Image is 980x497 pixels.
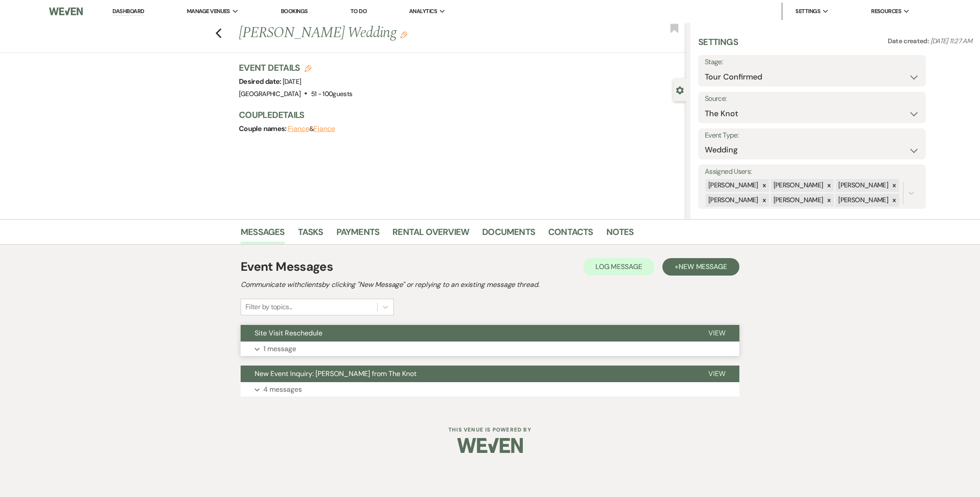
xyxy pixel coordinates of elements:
[239,90,301,98] span: [GEOGRAPHIC_DATA]
[239,124,288,133] span: Couple names:
[281,7,308,15] a: Bookings
[836,194,889,207] div: [PERSON_NAME]
[241,366,694,382] button: New Event Inquiry: [PERSON_NAME] from The Knot
[350,7,367,15] a: To Do
[49,2,83,21] img: Weven Logo
[708,369,725,378] span: View
[676,86,684,94] button: Close lead details
[255,328,322,338] span: Site Visit Reschedule
[888,37,931,45] span: Date created:
[771,179,825,192] div: [PERSON_NAME]
[705,56,919,69] label: Stage:
[239,109,677,121] h3: Couple Details
[311,90,353,98] span: 51 - 100 guests
[241,382,739,397] button: 4 messages
[708,328,725,338] span: View
[241,258,333,276] h1: Event Messages
[606,225,634,244] a: Notes
[482,225,535,244] a: Documents
[706,179,759,192] div: [PERSON_NAME]
[241,280,739,290] h2: Communicate with clients by clicking "New Message" or replying to an existing message thread.
[548,225,593,244] a: Contacts
[931,37,972,45] span: [DATE] 11:27 AM
[694,325,739,342] button: View
[705,93,919,105] label: Source:
[679,262,727,271] span: New Message
[255,369,416,378] span: New Event Inquiry: [PERSON_NAME] from The Knot
[836,179,889,192] div: [PERSON_NAME]
[239,23,593,44] h1: [PERSON_NAME] Wedding
[409,7,437,16] span: Analytics
[795,7,820,16] span: Settings
[400,31,407,38] button: Edit
[239,62,353,74] h3: Event Details
[288,125,309,132] button: Fiance
[392,225,469,244] a: Rental Overview
[241,325,694,342] button: Site Visit Reschedule
[457,430,523,461] img: Weven Logo
[662,258,739,276] button: +New Message
[283,77,301,86] span: [DATE]
[705,166,919,178] label: Assigned Users:
[705,129,919,142] label: Event Type:
[112,7,144,16] a: Dashboard
[241,225,285,244] a: Messages
[698,36,738,55] h3: Settings
[871,7,901,16] span: Resources
[239,77,283,86] span: Desired date:
[263,343,296,355] p: 1 message
[314,125,335,132] button: Fiance
[595,262,642,271] span: Log Message
[288,124,335,133] span: &
[583,258,654,276] button: Log Message
[245,302,292,312] div: Filter by topics...
[187,7,230,16] span: Manage Venues
[263,384,302,395] p: 4 messages
[694,366,739,382] button: View
[706,194,759,207] div: [PERSON_NAME]
[336,225,380,244] a: Payments
[771,194,825,207] div: [PERSON_NAME]
[241,342,739,356] button: 1 message
[298,225,323,244] a: Tasks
